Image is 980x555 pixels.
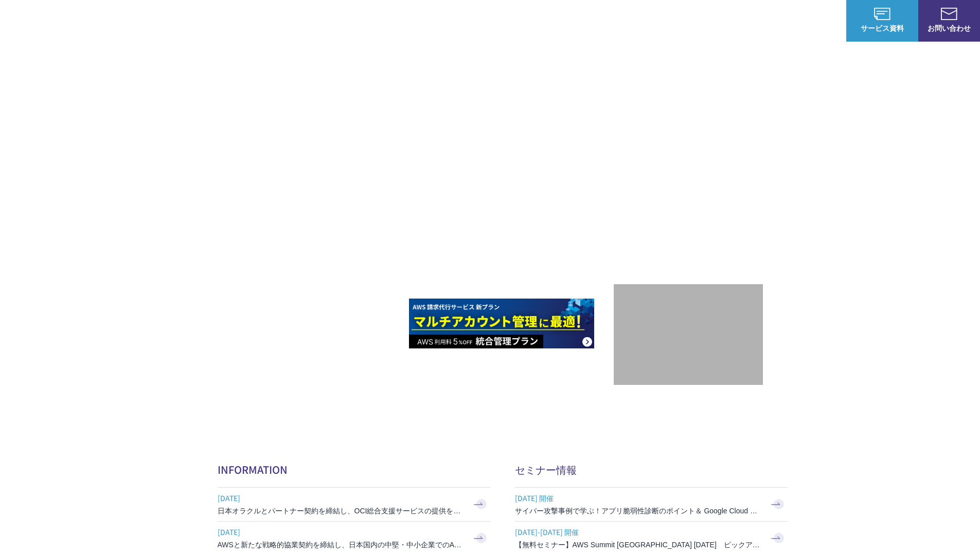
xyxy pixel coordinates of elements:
a: [DATE]-[DATE] 開催 【無料セミナー】AWS Summit [GEOGRAPHIC_DATA] [DATE] ピックアップセッション [515,522,788,555]
p: ナレッジ [747,15,787,26]
h3: 【無料セミナー】AWS Summit [GEOGRAPHIC_DATA] [DATE] ピックアップセッション [515,540,762,550]
p: AWSの導入からコスト削減、 構成・運用の最適化からデータ活用まで 規模や業種業態を問わない マネージドサービスで [218,114,614,159]
a: 導入事例 [698,15,727,26]
p: 強み [490,15,515,26]
em: AWS [676,198,700,213]
h3: サイバー攻撃事例で学ぶ！アプリ脆弱性診断のポイント＆ Google Cloud セキュリティ対策 [515,506,762,516]
a: [DATE] AWSと新たな戦略的協業契約を締結し、日本国内の中堅・中小企業でのAWS活用を加速 [218,522,490,555]
a: ログイン [807,15,836,26]
span: [DATE] [218,524,465,540]
span: NHN テコラス AWS総合支援サービス [118,10,193,31]
p: 業種別ソリューション [595,15,678,26]
span: [DATE]-[DATE] 開催 [515,524,762,540]
span: [DATE] [218,490,465,506]
img: AWS請求代行サービス 統合管理プラン [409,299,594,348]
h3: AWSと新たな戦略的協業契約を締結し、日本国内の中堅・中小企業でのAWS活用を加速 [218,540,465,550]
h1: AWS ジャーニーの 成功を実現 [218,169,614,268]
img: AWSとの戦略的協業契約 締結 [218,299,403,348]
h2: セミナー情報 [515,462,788,477]
span: [DATE] 開催 [515,490,762,506]
img: お問い合わせ [941,8,957,20]
a: AWS総合支援サービス C-Chorus NHN テコラスAWS総合支援サービス [15,8,193,33]
h3: 日本オラクルとパートナー契約を締結し、OCI総合支援サービスの提供を開始 [218,506,465,516]
h2: INFORMATION [218,462,490,477]
a: [DATE] 開催 サイバー攻撃事例で学ぶ！アプリ脆弱性診断のポイント＆ Google Cloud セキュリティ対策 [515,488,788,521]
img: AWSプレミアティアサービスパートナー [642,93,735,186]
img: AWS総合支援サービス C-Chorus サービス資料 [874,8,890,20]
span: サービス資料 [846,23,918,33]
p: 最上位プレミアティア サービスパートナー [630,198,747,237]
img: 契約件数 [634,300,742,375]
a: [DATE] 日本オラクルとパートナー契約を締結し、OCI総合支援サービスの提供を開始 [218,488,490,521]
p: サービス [536,15,575,26]
span: お問い合わせ [918,23,980,33]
